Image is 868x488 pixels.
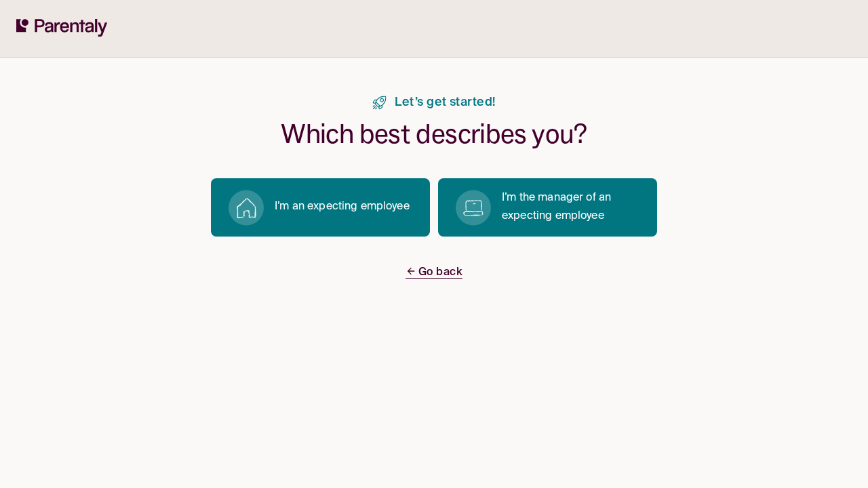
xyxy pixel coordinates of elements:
p: I’m the manager of an expecting employee [502,189,641,226]
p: I’m an expecting employee [275,198,410,216]
a: Go back [406,264,462,282]
button: I’m an expecting employee [211,178,430,237]
span: Let’s get started! [395,96,495,110]
button: I’m the manager of an expecting employee [438,178,657,237]
h1: Which best describes you? [281,118,587,151]
span: Go back [406,267,462,279]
